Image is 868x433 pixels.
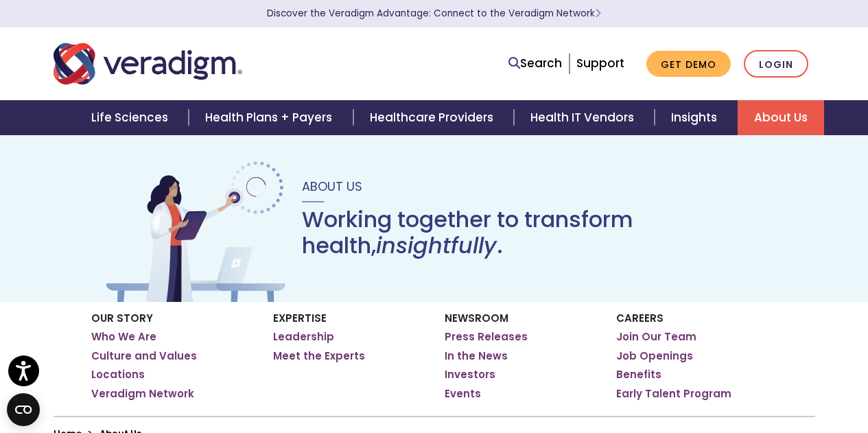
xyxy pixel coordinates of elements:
[576,55,624,71] a: Support
[655,100,738,135] a: Insights
[646,51,731,78] a: Get Demo
[302,178,362,195] span: About Us
[616,349,693,363] a: Job Openings
[302,207,766,259] h1: Working together to transform health, .
[91,368,145,382] a: Locations
[75,100,189,135] a: Life Sciences
[267,7,601,20] a: Discover the Veradigm Advantage: Connect to the Veradigm NetworkLearn More
[189,100,353,135] a: Health Plans + Payers
[616,368,661,382] a: Benefits
[54,41,242,86] img: Veradigm logo
[445,368,495,382] a: Investors
[445,387,481,401] a: Events
[91,349,197,363] a: Culture and Values
[91,330,156,344] a: Who We Are
[738,100,824,135] a: About Us
[7,393,40,426] button: Open CMP widget
[273,349,365,363] a: Meet the Experts
[744,50,808,78] a: Login
[445,349,508,363] a: In the News
[376,230,497,261] em: insightfully
[353,100,514,135] a: Healthcare Providers
[273,330,334,344] a: Leadership
[91,387,194,401] a: Veradigm Network
[445,330,528,344] a: Press Releases
[616,387,731,401] a: Early Talent Program
[616,330,696,344] a: Join Our Team
[508,54,562,73] a: Search
[514,100,655,135] a: Health IT Vendors
[595,7,601,20] span: Learn More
